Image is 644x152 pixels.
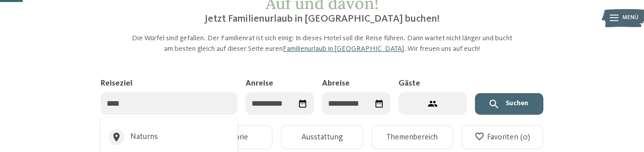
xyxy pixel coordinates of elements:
button: Ausstattung [281,125,363,149]
svg: Ort [109,129,124,145]
div: Datum auswählen [371,95,387,112]
div: Naturns [130,131,158,142]
a: Familienurlaub in [GEOGRAPHIC_DATA] [283,45,404,52]
p: Die Würfel sind gefallen. Der Familienrat ist sich einig: In dieses Hotel soll die Reise führen. ... [131,33,513,53]
button: Favoriten (0) [461,125,543,149]
span: Jetzt Familienurlaub in [GEOGRAPHIC_DATA] buchen! [205,14,440,24]
button: Suchen [475,93,543,115]
span: Gäste [398,80,420,88]
div: Datum auswählen [294,95,311,112]
button: 2 Gäste – 1 Zimmer [398,92,467,115]
span: Reiseziel [101,80,132,88]
span: Abreise [322,80,350,88]
span: Anreise [246,80,273,88]
button: Themenbereich [371,125,453,149]
svg: 2 Gäste – 1 Zimmer [428,99,438,109]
